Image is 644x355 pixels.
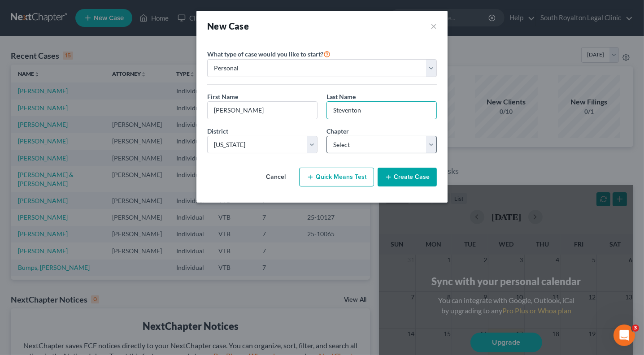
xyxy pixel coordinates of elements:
button: × [431,20,437,32]
button: Cancel [256,168,296,186]
input: Enter First Name [208,102,317,119]
span: District [207,127,228,135]
strong: New Case [207,21,249,31]
span: First Name [207,93,238,100]
button: Quick Means Test [299,168,374,186]
label: What type of case would you like to start? [207,48,331,59]
span: Last Name [326,93,356,100]
input: Enter Last Name [327,102,436,119]
span: Chapter [326,127,349,135]
iframe: Intercom live chat [614,325,635,346]
button: Create Case [378,168,437,186]
span: 3 [632,325,639,332]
